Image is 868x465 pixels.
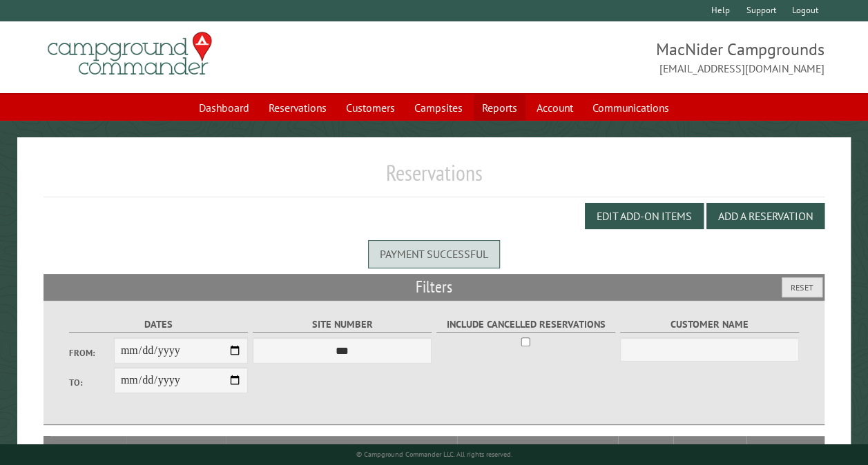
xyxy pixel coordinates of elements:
button: Add a Reservation [706,203,824,229]
h2: Filters [44,274,824,300]
h1: Reservations [44,159,824,197]
label: To: [69,376,114,389]
th: Edit [746,436,825,461]
a: Campsites [406,95,471,121]
img: Campground Commander [44,27,216,81]
th: Total [618,436,673,461]
button: Reset [782,277,822,297]
span: MacNider Campgrounds [EMAIL_ADDRESS][DOMAIN_NAME] [434,38,825,77]
label: Site Number [253,317,432,333]
a: Reports [474,95,525,121]
div: Payment successful [368,240,500,268]
label: Customer Name [620,317,799,333]
button: Edit Add-on Items [585,203,704,229]
th: Dates [126,436,226,461]
a: Account [528,95,581,121]
a: Customers [338,95,403,121]
th: Due [673,436,746,461]
small: © Campground Commander LLC. All rights reserved. [356,450,512,459]
label: Dates [69,317,248,333]
a: Dashboard [191,95,258,121]
label: From: [69,346,114,359]
th: Site [50,436,126,461]
th: Customer [457,436,617,461]
a: Communications [584,95,677,121]
label: Include Cancelled Reservations [436,317,615,333]
a: Reservations [260,95,335,121]
th: Camper Details [226,436,458,461]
